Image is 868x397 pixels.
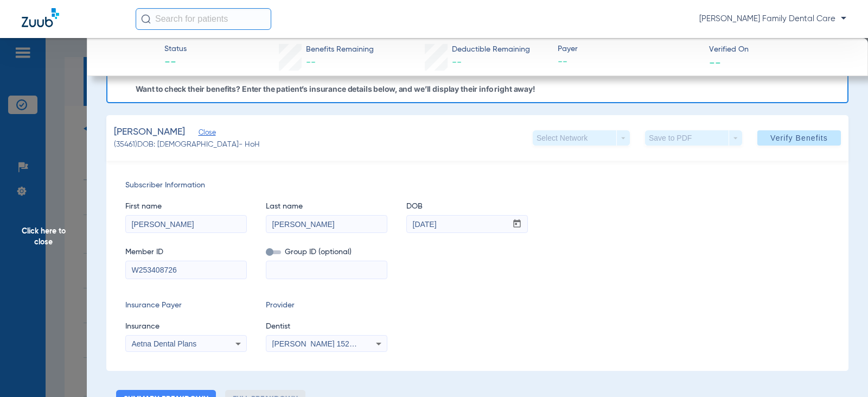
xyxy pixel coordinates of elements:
input: Search for patients [136,8,271,30]
span: -- [558,55,699,69]
span: Member ID [125,247,247,258]
span: DOB [406,201,528,212]
span: Benefits Remaining [306,44,374,55]
span: -- [709,56,721,68]
span: Status [164,43,187,55]
span: Last name [266,201,387,212]
span: Payer [558,43,699,55]
span: Dentist [266,321,387,332]
span: Subscriber Information [125,180,829,191]
span: Provider [266,300,387,311]
span: [PERSON_NAME] [114,125,185,139]
span: (35461) DOB: [DEMOGRAPHIC_DATA] - HoH [114,139,260,150]
span: Verified On [709,44,851,55]
span: Group ID (optional) [266,247,387,258]
button: Verify Benefits [757,130,841,146]
span: Insurance Payer [125,300,247,311]
span: First name [125,201,247,212]
img: Search Icon [141,14,151,24]
span: Close [199,129,208,139]
span: Aetna Dental Plans [132,339,197,348]
span: [PERSON_NAME] Family Dental Care [699,14,846,24]
p: Want to check their benefits? Enter the patient’s insurance details below, and we’ll display thei... [136,84,535,93]
span: -- [164,55,187,71]
span: Insurance [125,321,247,332]
span: Verify Benefits [770,134,828,142]
span: -- [306,58,316,67]
span: Deductible Remaining [452,44,530,55]
span: [PERSON_NAME] 1528271889 [272,339,379,348]
span: -- [452,58,462,67]
img: Zuub Logo [22,8,59,27]
button: Open calendar [507,216,528,233]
